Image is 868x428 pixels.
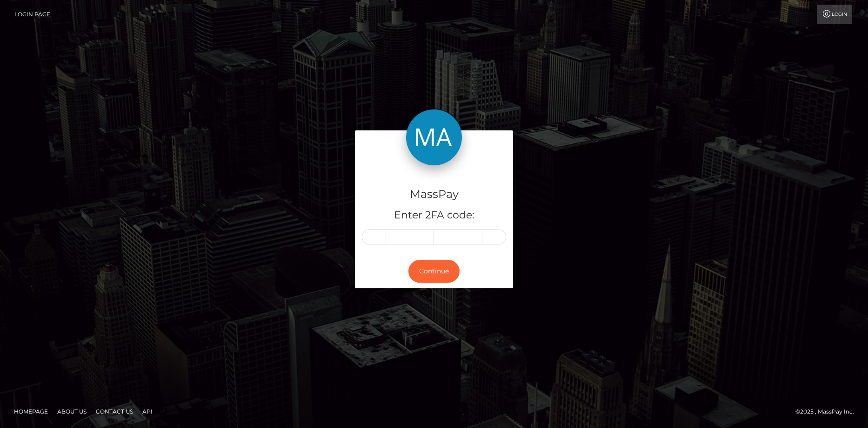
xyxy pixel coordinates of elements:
[10,404,52,419] a: Homepage
[817,5,852,24] a: Login
[139,404,156,419] a: API
[406,109,462,165] img: MassPay
[14,5,50,24] a: Login Page
[362,186,506,203] h4: MassPay
[795,407,861,417] div: © 2025 , MassPay Inc.
[92,404,137,419] a: Contact Us
[408,260,460,283] button: Continue
[53,404,90,419] a: About Us
[362,208,506,223] h5: Enter 2FA code:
